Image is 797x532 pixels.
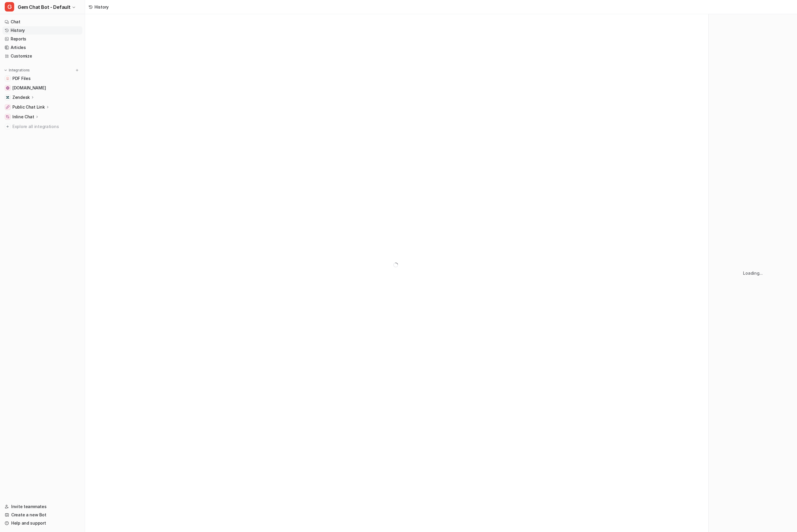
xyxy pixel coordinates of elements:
a: Reports [2,35,82,43]
img: expand menu [4,68,8,72]
img: PDF Files [6,77,9,80]
div: History [94,4,109,10]
p: Public Chat Link [12,104,45,110]
span: G [5,2,14,12]
img: Public Chat Link [6,105,9,109]
p: Zendesk [12,94,30,100]
p: Integrations [9,68,30,73]
a: Help and support [2,519,82,527]
a: status.gem.com[DOMAIN_NAME] [2,84,82,92]
img: explore all integrations [5,124,11,130]
a: PDF FilesPDF Files [2,74,82,83]
span: [DOMAIN_NAME] [12,85,46,91]
span: PDF Files [12,76,30,81]
img: status.gem.com [6,86,9,90]
a: History [2,26,82,35]
a: Customize [2,52,82,60]
img: Zendesk [6,96,9,99]
button: Integrations [2,67,32,73]
a: Articles [2,43,82,52]
img: Inline Chat [6,115,9,119]
a: Explore all integrations [2,122,82,131]
a: Chat [2,18,82,26]
a: Create a new Bot [2,511,82,519]
img: menu_add.svg [75,68,79,72]
span: Explore all integrations [12,122,80,131]
p: Inline Chat [12,114,34,120]
span: Gem Chat Bot - Default [18,3,70,11]
a: Invite teammates [2,502,82,511]
p: Loading... [743,270,762,276]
